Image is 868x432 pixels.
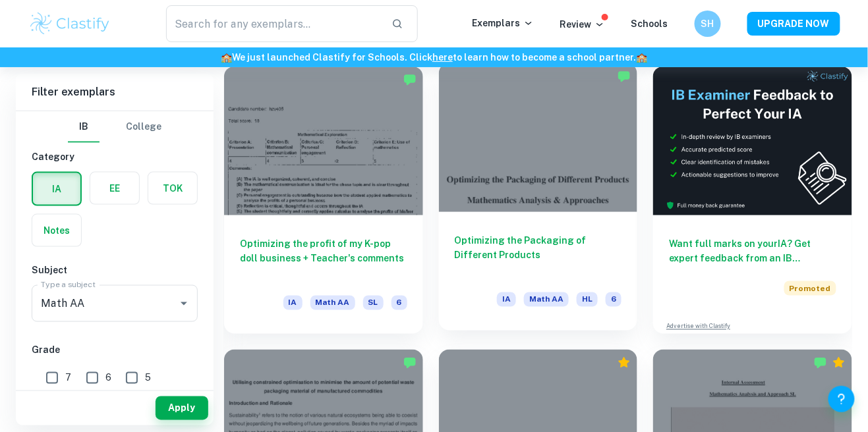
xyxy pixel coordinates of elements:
div: Filter type choice [68,111,161,143]
span: 6 [105,371,111,385]
span: 🏫 [636,52,647,63]
h6: Optimizing the profit of my K-pop doll business + Teacher's comments [240,236,407,280]
button: College [126,111,161,143]
img: Marked [403,356,417,369]
img: Marked [814,356,827,369]
img: Clastify logo [28,11,112,37]
span: 5 [145,371,151,385]
button: UPGRADE NOW [747,12,840,36]
h6: Want full marks on your IA ? Get expert feedback from an IB examiner! [669,236,836,265]
img: Marked [618,70,631,83]
a: here [432,52,453,63]
span: IA [283,296,303,310]
div: Premium [618,356,631,369]
span: Promoted [784,281,836,296]
span: 🏫 [221,52,232,63]
h6: Grade [32,343,198,358]
a: Want full marks on yourIA? Get expert feedback from an IB examiner!PromotedAdvertise with Clastify [653,67,852,334]
h6: Filter exemplars [16,74,214,111]
button: SH [695,11,721,37]
span: Math AA [524,292,569,307]
span: Math AA [310,296,355,310]
img: Marked [403,73,417,86]
button: Open [175,294,193,313]
label: Type a subject [41,279,96,290]
a: Optimizing the Packaging of Different ProductsIAMath AAHL6 [439,67,638,334]
span: SL [363,296,384,310]
a: Optimizing the profit of my K-pop doll business + Teacher's commentsIAMath AASL6 [224,67,423,334]
button: TOK [148,173,197,204]
span: 6 [606,292,622,307]
button: IA [33,173,80,205]
button: Help and Feedback [828,386,855,412]
button: Notes [32,215,81,246]
a: Advertise with Clastify [666,322,730,331]
a: Schools [631,18,668,29]
p: Review [560,17,605,32]
button: IB [68,111,100,143]
button: Apply [156,396,208,420]
span: HL [577,292,598,307]
button: EE [90,173,139,204]
span: 6 [391,296,407,310]
span: IA [497,292,516,307]
img: Thumbnail [653,67,852,215]
h6: We just launched Clastify for Schools. Click to learn how to become a school partner. [3,50,865,65]
h6: Optimizing the Packaging of Different Products [455,233,622,277]
div: Premium [832,356,846,369]
h6: SH [700,16,715,31]
h6: Subject [32,263,198,277]
span: 7 [65,371,71,385]
p: Exemplars [473,16,534,30]
h6: Category [32,149,198,164]
input: Search for any exemplars... [166,5,382,42]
